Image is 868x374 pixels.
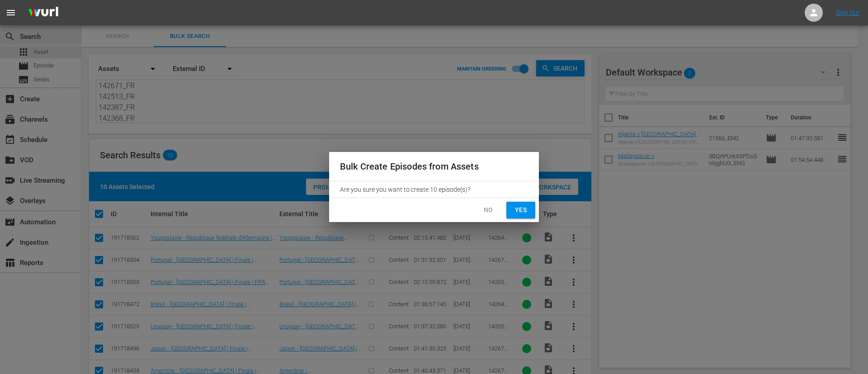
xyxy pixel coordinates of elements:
img: ans4CAIJ8jUAAAAAAAAAAAAAAAAAAAAAAAAgQb4GAAAAAAAAAAAAAAAAAAAAAAAAJMjXAAAAAAAAAAAAAAAAAAAAAAAAgAT5G... [22,2,65,24]
div: Are you sure you want to create 10 episode(s)? [329,181,539,198]
span: Yes [514,204,528,216]
button: No [474,202,503,218]
h2: Bulk Create Episodes from Assets [340,159,528,174]
a: Sign Out [836,9,859,16]
button: Yes [506,202,535,218]
span: menu [5,7,16,18]
span: No [481,204,495,216]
